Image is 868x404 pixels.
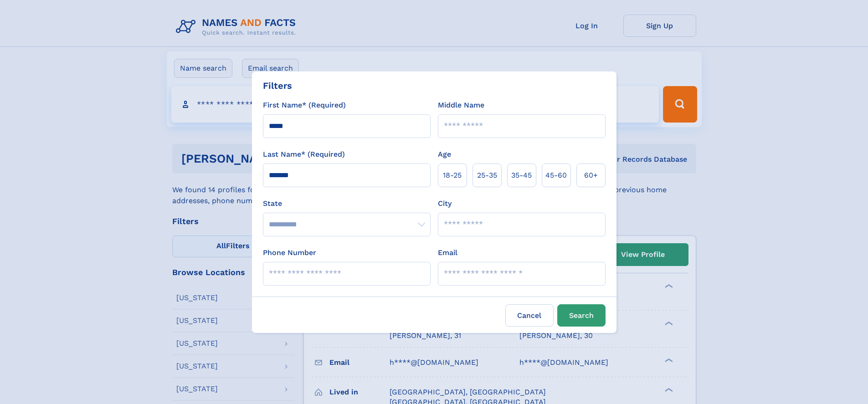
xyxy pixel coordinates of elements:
[438,247,457,258] label: Email
[438,198,452,209] label: City
[438,149,451,160] label: Age
[511,170,532,181] span: 35‑45
[438,100,484,111] label: Middle Name
[477,170,497,181] span: 25‑35
[263,247,316,258] label: Phone Number
[263,79,292,92] div: Filters
[263,198,431,209] label: State
[263,100,346,111] label: First Name* (Required)
[505,304,554,327] label: Cancel
[443,170,462,181] span: 18‑25
[584,170,598,181] span: 60+
[263,149,345,160] label: Last Name* (Required)
[557,304,606,327] button: Search
[545,170,567,181] span: 45‑60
